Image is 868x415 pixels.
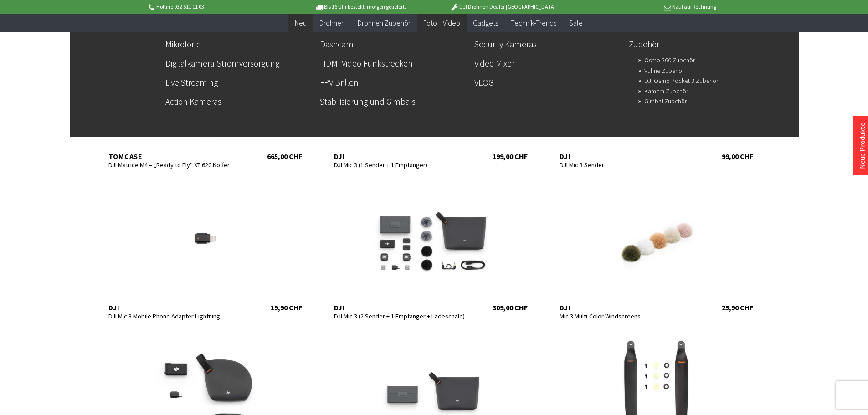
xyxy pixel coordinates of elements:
[644,85,688,97] a: Kamera Zubehör
[560,303,695,312] div: DJI
[644,74,718,87] a: DJI Osmo Pocket 3 Zubehör
[99,33,311,161] a: TomCase DJI Matrice M4 – „Ready to Fly" XT 620 Koffer 665,00 CHF
[320,75,467,90] a: FPV Brillen
[351,14,417,32] a: Drohnen Zubehör
[108,312,244,320] div: DJI Mic 3 Mobile Phone Adapter Lightning
[320,36,467,52] a: Dashcam
[644,64,684,77] a: Vufine Zubehör
[563,14,589,32] a: Sale
[474,36,621,52] a: Security Kameras
[511,18,556,27] span: Technik-Trends
[289,1,431,12] p: Bis 16 Uhr bestellt, morgen geliefert.
[108,152,244,161] div: TomCase
[267,152,302,161] div: 665,00 CHF
[560,161,695,169] div: DJI Mic 3 Sender
[358,18,411,27] span: Drohnen Zubehör
[550,184,762,312] a: DJI Mic 3 Multi-Color Windscreens 25,90 CHF
[165,56,313,71] a: Digitalkamera-Stromversorgung
[569,18,583,27] span: Sale
[722,152,753,161] div: 99,00 CHF
[334,152,470,161] div: DJI
[334,303,470,312] div: DJI
[295,18,307,27] span: Neu
[147,1,289,12] p: Hotline 032 511 11 03
[165,75,313,90] a: Live Streaming
[722,303,753,312] div: 25,90 CHF
[431,1,574,12] p: DJI Drohnen Dealer [GEOGRAPHIC_DATA]
[474,75,621,90] a: VLOG
[165,94,313,109] a: Action Kameras
[560,312,695,320] div: Mic 3 Multi-Color Windscreens
[271,303,302,312] div: 19,90 CHF
[108,303,244,312] div: DJI
[320,94,467,109] a: Stabilisierung und Gimbals
[474,56,621,71] a: Video Mixer
[574,1,716,12] p: Kauf auf Rechnung
[288,14,313,32] a: Neu
[313,14,351,32] a: Drohnen
[99,184,311,312] a: DJI DJI Mic 3 Mobile Phone Adapter Lightning 19,90 CHF
[320,56,467,71] a: HDMI Video Funkstrecken
[334,161,470,169] div: DJI Mic 3 (1 Sender + 1 Empfänger)
[417,14,467,32] a: Foto + Video
[319,18,345,27] span: Drohnen
[504,14,563,32] a: Technik-Trends
[467,14,504,32] a: Gadgets
[644,54,695,67] a: Osmo 360 Zubehör
[644,95,687,108] a: Gimbal Zubehör
[325,184,537,312] a: DJI DJI Mic 3 (2 Sender + 1 Empfänger + Ladeschale) 309,00 CHF
[423,18,460,27] span: Foto + Video
[108,161,244,169] div: DJI Matrice M4 – „Ready to Fly" XT 620 Koffer
[493,152,528,161] div: 199,00 CHF
[325,33,537,161] a: DJI DJI Mic 3 (1 Sender + 1 Empfänger) 199,00 CHF
[858,123,867,169] a: Neue Produkte
[560,152,695,161] div: DJI
[334,312,470,320] div: DJI Mic 3 (2 Sender + 1 Empfänger + Ladeschale)
[473,18,498,27] span: Gadgets
[493,303,528,312] div: 309,00 CHF
[165,36,313,52] a: Mikrofone
[629,36,776,52] a: Zubehör
[550,33,762,161] a: DJI DJI Mic 3 Sender 99,00 CHF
